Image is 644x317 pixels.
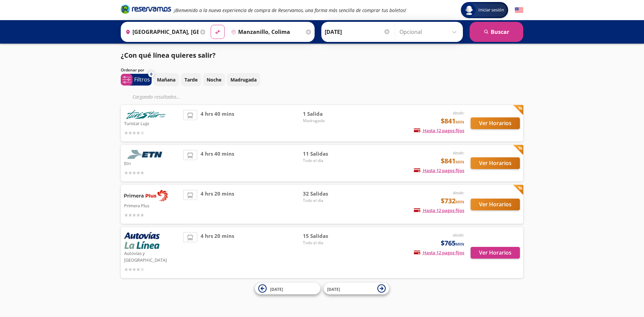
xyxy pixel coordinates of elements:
small: MXN [455,242,464,247]
button: [DATE] [324,283,389,295]
span: 4 hrs 40 mins [201,110,234,137]
span: $841 [441,116,464,126]
input: Buscar Origen [123,23,199,40]
p: Noche [207,76,221,83]
button: Ver Horarios [471,247,520,259]
em: desde: [453,110,464,116]
p: Filtros [134,75,150,84]
button: Madrugada [227,73,260,86]
input: Opcional [399,23,460,40]
img: Autovías y La Línea [124,232,160,249]
small: MXN [455,159,464,164]
img: Primera Plus [124,190,168,201]
em: ¡Bienvenido a la nueva experiencia de compra de Reservamos, una forma más sencilla de comprar tus... [174,7,406,13]
span: 11 Salidas [303,150,350,158]
span: Hasta 12 pagos fijos [414,167,464,173]
a: Brand Logo [121,4,171,16]
p: ¿Con qué línea quieres salir? [121,50,216,60]
p: Turistar Lujo [124,119,180,127]
button: Buscar [470,22,523,42]
button: Ver Horarios [471,117,520,129]
span: Hasta 12 pagos fijos [414,250,464,256]
span: Todo el día [303,198,350,204]
button: Ver Horarios [471,157,520,169]
button: English [515,6,523,14]
span: 0 [150,71,152,77]
p: Mañana [157,76,175,83]
span: Iniciar sesión [476,7,507,13]
span: 1 Salida [303,110,350,118]
p: Madrugada [230,76,257,83]
span: 4 hrs 20 mins [201,232,234,273]
i: Brand Logo [121,4,171,14]
span: Madrugada [303,118,350,124]
span: Todo el día [303,240,350,246]
button: Ver Horarios [471,199,520,210]
span: 15 Salidas [303,232,350,240]
span: 4 hrs 20 mins [201,190,234,219]
button: Tarde [181,73,201,86]
span: $732 [441,196,464,206]
em: Cargando resultados ... [132,94,180,100]
span: Hasta 12 pagos fijos [414,207,464,213]
img: Etn [124,150,168,159]
p: Ordenar por [121,67,144,73]
button: [DATE] [255,283,320,295]
small: MXN [455,199,464,204]
span: [DATE] [327,286,340,292]
p: Etn [124,159,180,167]
button: 0Filtros [121,74,152,86]
input: Elegir Fecha [325,23,390,40]
span: 32 Salidas [303,190,350,198]
em: desde: [453,190,464,196]
p: Primera Plus [124,201,180,209]
em: desde: [453,150,464,156]
small: MXN [455,119,464,124]
span: $841 [441,156,464,166]
span: 4 hrs 40 mins [201,150,234,176]
img: Turistar Lujo [124,110,168,119]
span: $765 [441,238,464,248]
span: [DATE] [270,286,283,292]
button: Noche [203,73,225,86]
input: Buscar Destino [228,23,304,40]
em: desde: [453,232,464,238]
span: Hasta 12 pagos fijos [414,127,464,134]
button: Mañana [153,73,179,86]
p: Autovías y [GEOGRAPHIC_DATA] [124,249,180,263]
span: Todo el día [303,158,350,164]
p: Tarde [184,76,198,83]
